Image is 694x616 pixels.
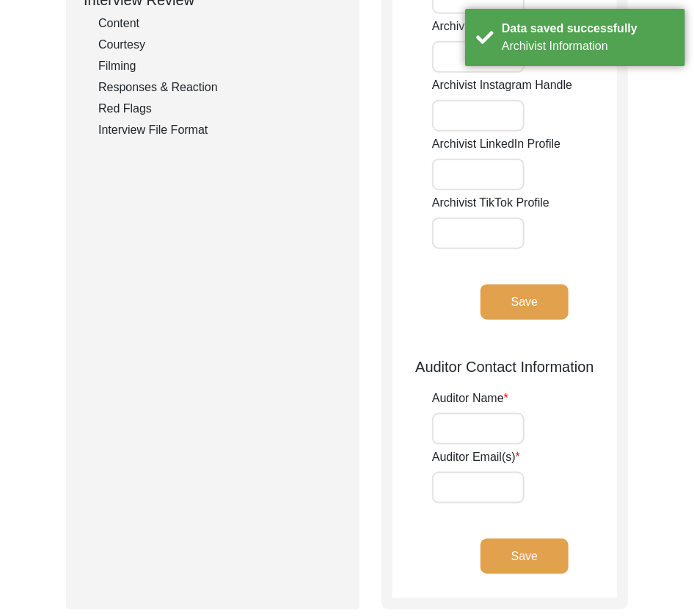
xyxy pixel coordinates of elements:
label: Archivist Instagram Handle [432,76,572,94]
div: Content [98,15,342,32]
label: Archivist Twitter Handle [432,18,555,35]
div: Courtesy [98,36,342,54]
label: Auditor Email(s) [432,448,520,466]
label: Archivist LinkedIn Profile [432,135,560,153]
div: Interview File Format [98,121,342,139]
button: Save [481,284,569,320]
label: Archivist TikTok Profile [432,194,549,212]
button: Save [481,539,569,574]
div: Red Flags [98,100,342,118]
div: Data saved successfully [502,20,674,37]
div: Archivist Information [502,37,674,55]
div: Filming [98,57,342,75]
div: Responses & Reaction [98,79,342,96]
label: Auditor Name [432,390,508,407]
div: Auditor Contact Information [392,356,617,378]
